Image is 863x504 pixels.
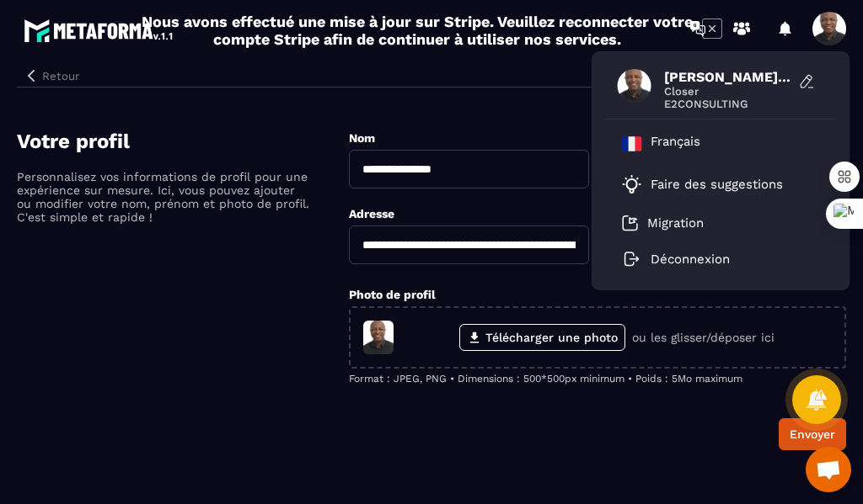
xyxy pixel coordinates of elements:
label: Adresse [349,207,394,220]
a: Migration [622,215,704,231]
img: logo [24,15,175,45]
p: Format : JPEG, PNG • Dimensions : 500*500px minimum • Poids : 5Mo maximum [349,373,846,385]
h4: Votre profil [17,130,349,153]
h2: Nous avons effectué une mise à jour sur Stripe. Veuillez reconnecter votre compte Stripe afin de ... [141,13,694,48]
span: E2CONSULTING [664,98,791,110]
p: Migration [647,215,704,231]
span: Closer [664,85,791,98]
p: Français [651,134,700,154]
a: Faire des suggestions [622,174,799,194]
label: Photo de profil [349,288,436,301]
p: Faire des suggestions [651,177,783,192]
button: Retour [17,65,86,87]
label: Nom [349,131,375,145]
span: [PERSON_NAME] (Closer) [664,69,791,85]
a: Ouvrir le chat [806,447,851,492]
p: Personnalisez vos informations de profil pour une expérience sur mesure. Ici, vous pouvez ajouter... [17,170,312,224]
button: Envoyer [779,418,846,450]
p: Déconnexion [651,252,730,267]
p: ou les glisser/déposer ici [632,331,775,344]
label: Télécharger une photo [459,324,625,351]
